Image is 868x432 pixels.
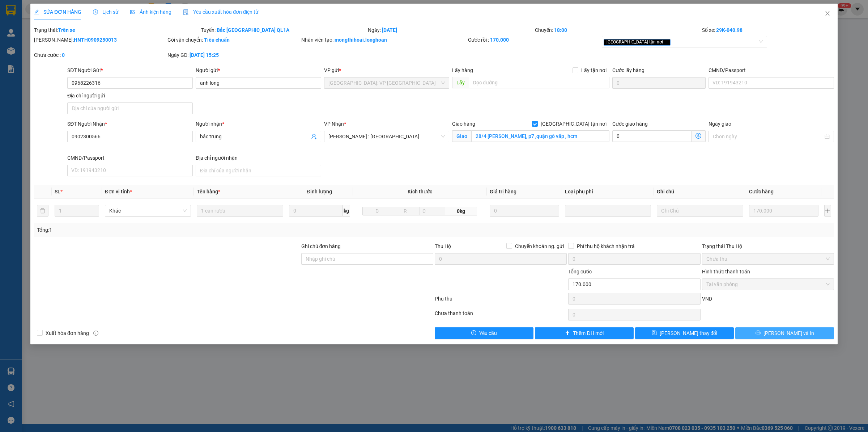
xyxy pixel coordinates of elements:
span: Lịch sử [93,9,119,15]
b: HNTH0909250013 [74,37,117,43]
button: plusThêm ĐH mới [535,327,634,339]
span: close [664,40,668,44]
div: Gói vận chuyển: [167,36,299,44]
button: plus [824,205,831,217]
span: Giao [452,130,471,142]
div: Ngày: [367,26,534,34]
input: R [391,207,420,215]
span: info-circle [93,331,98,336]
span: Kích thước [408,189,432,194]
button: printer[PERSON_NAME] và In [735,327,834,339]
input: D [362,207,391,215]
div: Số xe: [701,26,835,34]
input: VD: Bàn, Ghế [197,205,283,217]
div: [PERSON_NAME]: [34,36,166,44]
span: VP Nhận [324,121,344,127]
b: Trên xe [58,27,75,33]
span: Tại văn phòng [706,279,830,290]
span: picture [130,9,135,14]
span: kg [343,205,350,217]
input: Địa chỉ của người nhận [196,165,321,176]
span: Thêm ĐH mới [573,329,603,337]
div: Chuyến: [534,26,701,34]
input: 0 [490,205,559,217]
div: CMND/Passport [709,66,834,74]
div: Ngày GD: [167,51,299,59]
span: printer [756,330,761,336]
span: Thu Hộ [435,243,451,249]
span: Ảnh kiện hàng [130,9,171,15]
span: Phí thu hộ khách nhận trả [574,242,638,250]
span: Chưa thu [706,253,830,264]
b: [DATE] [382,27,397,33]
span: user-add [311,134,317,139]
div: VP gửi [324,66,450,74]
input: Ghi Chú [657,205,743,217]
div: Địa chỉ người nhận [196,154,321,162]
span: SỬA ĐƠN HÀNG [34,9,81,15]
div: Nhân viên tạo: [301,36,467,44]
label: Cước giao hàng [612,121,648,127]
span: save [652,330,657,336]
div: SĐT Người Nhận [67,120,193,128]
input: Ngày giao [713,133,823,140]
th: Loại phụ phí [562,185,654,199]
span: Xuất hóa đơn hàng [43,329,92,337]
span: Yêu cầu [479,329,497,337]
span: clock-circle [93,9,98,14]
span: 0kg [445,207,477,215]
div: Cước rồi : [468,36,600,44]
span: [PERSON_NAME] và In [763,329,814,337]
span: SL [55,189,60,194]
span: plus [565,330,570,336]
input: Dọc đường [469,77,609,88]
input: Địa chỉ của người gửi [67,102,193,114]
span: Hà Nội: VP Tây Hồ [328,77,445,88]
span: Lấy tận nơi [578,66,609,74]
span: Yêu cầu xuất hóa đơn điện tử [183,9,259,15]
th: Ghi chú [654,185,746,199]
span: Hồ Chí Minh : Kho Quận 12 [328,131,445,142]
span: close [825,11,830,16]
label: Cước lấy hàng [612,67,644,73]
span: Chuyển khoản ng. gửi [512,242,567,250]
b: 18:00 [554,27,567,33]
span: exclamation-circle [471,330,476,336]
div: Chưa cước : [34,51,166,59]
div: Tổng: 1 [37,226,335,234]
span: [GEOGRAPHIC_DATA] tận nơi [604,39,671,46]
span: Định lượng [307,189,332,194]
div: CMND/Passport [67,154,193,162]
div: Tuyến: [200,26,367,34]
span: dollar-circle [695,133,701,139]
span: Lấy [452,77,469,88]
div: Người nhận [196,120,321,128]
span: Cước hàng [749,189,774,194]
input: Cước giao hàng [612,130,692,142]
div: SĐT Người Gửi [67,66,193,74]
input: 0 [749,205,818,217]
b: Bắc [GEOGRAPHIC_DATA] QL1A [217,27,289,33]
input: Cước lấy hàng [612,77,706,89]
span: Khác [109,205,187,216]
b: 0 [62,52,65,58]
div: Phụ thu [434,295,567,307]
span: Tổng cước [568,269,592,274]
b: Tiêu chuẩn [204,37,230,43]
span: Giá trị hàng [490,189,516,194]
div: Trạng thái: [33,26,200,34]
button: Close [817,4,838,24]
label: Ghi chú đơn hàng [301,243,341,249]
span: [GEOGRAPHIC_DATA] tận nơi [538,120,609,128]
label: Ngày giao [709,121,731,127]
button: save[PERSON_NAME] thay đổi [635,327,734,339]
button: delete [37,205,48,217]
span: Đơn vị tính [105,189,132,194]
input: C [420,207,446,215]
div: Người gửi [196,66,321,74]
div: Trạng thái Thu Hộ [702,242,834,250]
b: [DATE] 15:25 [190,52,219,58]
span: Tên hàng [197,189,220,194]
span: edit [34,9,39,14]
input: Giao tận nơi [471,130,609,142]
